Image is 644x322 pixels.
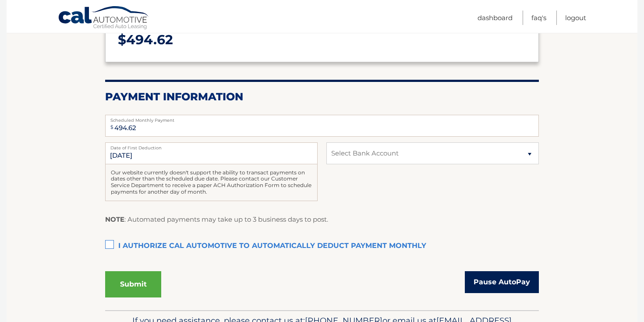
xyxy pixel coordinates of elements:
input: Payment Amount [105,115,539,137]
label: Date of First Deduction [105,142,318,149]
span: $ [108,117,116,137]
p: $ [118,28,526,52]
input: Payment Date [105,142,318,164]
p: : Automated payments may take up to 3 business days to post. [105,214,328,225]
label: I authorize cal automotive to automatically deduct payment monthly [105,237,539,255]
a: FAQ's [531,11,546,25]
a: Cal Automotive [58,6,150,31]
a: Dashboard [478,11,513,25]
div: Our website currently doesn't support the ability to transact payments on dates other than the sc... [105,164,318,201]
span: 494.62 [126,32,173,48]
a: Pause AutoPay [465,271,539,293]
h2: Payment Information [105,90,539,103]
strong: NOTE [105,215,124,223]
button: Submit [105,271,161,297]
a: Logout [565,11,586,25]
label: Scheduled Monthly Payment [105,115,539,122]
